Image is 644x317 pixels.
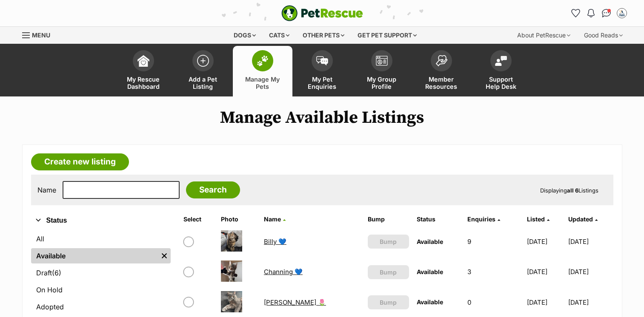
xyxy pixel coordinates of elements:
span: My Pet Enquiries [303,76,341,90]
button: My account [615,6,629,20]
th: Photo [218,212,260,226]
button: Notifications [584,6,598,20]
a: Updated [568,215,598,223]
a: Name [264,215,286,223]
button: Status [31,215,171,226]
img: dashboard-icon-eb2f2d2d3e046f16d808141f083e7271f6b2e854fb5c12c21221c1fb7104beca.svg [137,55,149,67]
span: Updated [568,215,593,223]
span: Bump [380,298,397,307]
span: Support Help Desk [482,76,520,90]
div: Good Reads [578,27,629,44]
a: Billy 💙 [264,238,286,246]
td: [DATE] [524,288,567,317]
span: Available [417,268,443,275]
img: help-desk-icon-fdf02630f3aa405de69fd3d07c3f3aa587a6932b1a1747fa1d2bba05be0121f9.svg [495,56,507,66]
a: Member Resources [412,46,471,96]
a: [PERSON_NAME] 🌷 [264,298,326,306]
td: 0 [464,288,523,317]
ul: Account quick links [569,6,629,20]
a: Channing 💙 [264,268,303,276]
td: [DATE] [568,288,612,317]
img: add-pet-listing-icon-0afa8454b4691262ce3f59096e99ab1cd57d4a30225e0717b998d2c9b9846f56.svg [197,55,209,67]
strong: all 6 [567,187,578,194]
button: Bump [368,235,409,249]
span: Menu [32,31,50,39]
img: logo-e224e6f780fb5917bec1dbf3a21bbac754714ae5b6737aabdf751b685950b380.svg [281,5,363,21]
a: Remove filter [158,248,171,263]
a: Favourites [569,6,583,20]
span: translation missing: en.admin.listings.index.attributes.enquiries [467,215,495,223]
a: Enquiries [467,215,500,223]
a: Create new listing [31,153,129,170]
div: Cats [263,27,295,44]
img: member-resources-icon-8e73f808a243e03378d46382f2149f9095a855e16c252ad45f914b54edf8863c.svg [435,55,447,66]
span: Member Resources [422,76,461,90]
a: Adopted [31,299,171,314]
div: Dogs [228,27,262,44]
a: Support Help Desk [471,46,531,96]
img: Rebecca Peters profile pic [618,9,626,17]
span: Bump [380,237,397,246]
a: My Rescue Dashboard [114,46,173,96]
td: 9 [464,227,523,256]
span: Add a Pet Listing [184,76,222,90]
div: About PetRescue [511,27,576,44]
div: Get pet support [352,27,423,44]
span: Listed [527,215,545,223]
a: Draft [31,265,171,280]
img: notifications-46538b983faf8c2785f20acdc204bb7945ddae34d4c08c2a6579f10ce5e182be.svg [587,9,594,17]
img: manage-my-pets-icon-02211641906a0b7f246fdf0571729dbe1e7629f14944591b6c1af311fb30b64b.svg [257,55,269,66]
a: My Pet Enquiries [292,46,352,96]
a: Manage My Pets [233,46,292,96]
span: (6) [52,268,61,278]
a: Available [31,248,158,263]
a: Add a Pet Listing [173,46,233,96]
a: My Group Profile [352,46,412,96]
a: Conversations [600,6,613,20]
span: Available [417,238,443,245]
span: Manage My Pets [243,76,282,90]
img: group-profile-icon-3fa3cf56718a62981997c0bc7e787c4b2cf8bcc04b72c1350f741eb67cf2f40e.svg [376,56,388,66]
button: Bump [368,295,409,309]
a: Menu [22,27,56,42]
a: PetRescue [281,5,363,21]
input: Search [186,181,240,198]
td: [DATE] [568,227,612,256]
label: Name [37,186,56,194]
div: Other pets [297,27,350,44]
span: Available [417,298,443,306]
a: All [31,231,171,246]
a: On Hold [31,282,171,297]
span: Name [264,215,281,223]
img: pet-enquiries-icon-7e3ad2cf08bfb03b45e93fb7055b45f3efa6380592205ae92323e6603595dc1f.svg [316,56,328,65]
td: [DATE] [524,227,567,256]
img: chat-41dd97257d64d25036548639549fe6c8038ab92f7586957e7f3b1b290dea8141.svg [602,9,611,17]
th: Select [180,212,217,226]
span: Bump [380,268,397,277]
span: My Group Profile [363,76,401,90]
td: [DATE] [524,257,567,286]
th: Status [413,212,463,226]
span: My Rescue Dashboard [124,76,163,90]
button: Bump [368,265,409,279]
a: Listed [527,215,550,223]
span: Displaying Listings [540,187,598,194]
td: 3 [464,257,523,286]
td: [DATE] [568,257,612,286]
th: Bump [364,212,412,226]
